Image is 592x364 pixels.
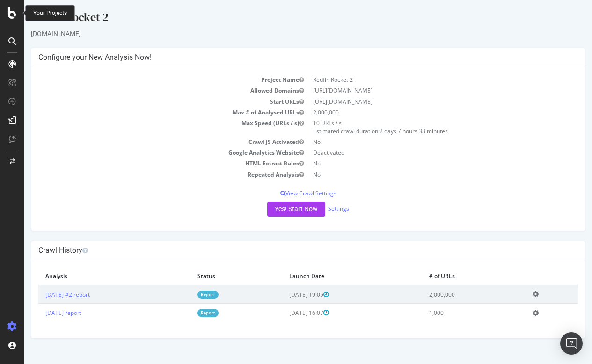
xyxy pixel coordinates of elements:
h4: Configure your New Analysis Now! [14,53,554,62]
td: Project Name [14,74,284,85]
th: # of URLs [398,267,501,285]
a: Settings [304,205,325,213]
td: Allowed Domains [14,85,284,96]
td: [URL][DOMAIN_NAME] [284,96,554,107]
th: Analysis [14,267,166,285]
td: No [284,136,554,147]
th: Status [166,267,257,285]
a: Report [173,309,194,317]
td: Repeated Analysis [14,169,284,180]
span: [DATE] 19:05 [265,291,305,299]
td: 2,000,000 [398,285,501,304]
div: Open Intercom Messenger [560,332,583,355]
a: [DATE] #2 report [21,291,66,299]
td: Deactivated [284,147,554,158]
a: Report [173,291,194,299]
span: [DATE] 16:07 [265,309,305,317]
td: [URL][DOMAIN_NAME] [284,85,554,96]
a: [DATE] report [21,309,57,317]
div: [DOMAIN_NAME] [7,29,561,38]
td: Max Speed (URLs / s) [14,118,284,136]
td: 1,000 [398,304,501,322]
td: No [284,158,554,169]
div: Your Projects [33,9,67,17]
td: Crawl JS Activated [14,136,284,147]
div: Redfin Rocket 2 [7,9,561,29]
td: Start URLs [14,96,284,107]
td: 10 URLs / s Estimated crawl duration: [284,118,554,136]
span: 2 days 7 hours 33 minutes [355,127,424,135]
td: 2,000,000 [284,107,554,118]
td: Redfin Rocket 2 [284,74,554,85]
td: Max # of Analysed URLs [14,107,284,118]
th: Launch Date [258,267,398,285]
td: Google Analytics Website [14,147,284,158]
button: Yes! Start Now [243,202,301,217]
td: HTML Extract Rules [14,158,284,169]
h4: Crawl History [14,246,554,255]
p: View Crawl Settings [14,189,554,197]
td: No [284,169,554,180]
